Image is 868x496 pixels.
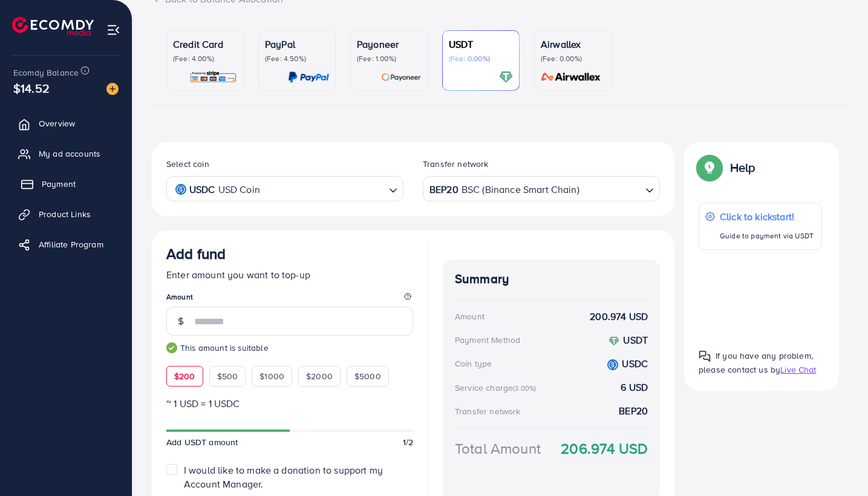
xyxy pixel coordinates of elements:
[306,370,333,382] span: $2000
[699,157,720,178] img: Popup guide
[9,172,123,196] a: Payment
[189,181,215,198] strong: USDC
[513,383,536,393] small: (3.00%)
[455,310,485,322] div: Amount
[106,83,119,95] img: image
[623,333,648,347] strong: USDT
[288,70,329,84] img: card
[499,70,513,84] img: card
[175,184,186,195] img: coin
[357,54,421,64] p: (Fee: 1.00%)
[166,396,413,411] p: ~ 1 USD = 1 USDC
[39,238,103,250] span: Affiliate Program
[13,79,50,97] span: $14.52
[166,245,226,263] h3: Add fund
[166,342,177,353] img: guide
[9,232,123,256] a: Affiliate Program
[39,148,100,160] span: My ad accounts
[39,117,75,129] span: Overview
[429,181,458,198] strong: BEP20
[720,209,814,224] p: Click to kickstart!
[265,37,329,51] p: PayPal
[541,37,605,51] p: Airwallex
[590,310,648,324] strong: 200.974 USD
[9,111,123,135] a: Overview
[106,23,120,37] img: menu
[423,176,660,201] div: Search for option
[381,70,421,84] img: card
[218,181,260,198] span: USD Coin
[189,70,237,84] img: card
[166,292,413,307] legend: Amount
[184,463,383,491] span: I would like to make a donation to support my Account Manager.
[13,67,79,79] span: Ecomdy Balance
[264,180,384,198] input: Search for option
[173,37,237,51] p: Credit Card
[449,54,513,64] p: (Fee: 0.00%)
[621,380,648,394] strong: 6 USD
[720,229,814,243] p: Guide to payment via USDT
[561,438,648,459] strong: 206.974 USD
[9,142,123,166] a: My ad accounts
[817,442,859,487] iframe: Chat
[537,70,605,84] img: card
[699,350,711,362] img: Popup guide
[166,267,413,282] p: Enter amount you want to top-up
[780,364,816,376] span: Live Chat
[265,54,329,64] p: (Fee: 4.50%)
[622,357,648,370] strong: USDC
[619,404,648,418] strong: BEP20
[9,202,123,226] a: Product Links
[166,436,238,448] span: Add USDT amount
[217,370,238,382] span: $500
[730,160,755,175] p: Help
[12,17,94,36] img: logo
[607,359,618,370] img: coin
[39,208,91,220] span: Product Links
[357,37,421,51] p: Payoneer
[173,54,237,64] p: (Fee: 4.00%)
[455,405,521,417] div: Transfer network
[455,382,540,394] div: Service charge
[455,334,520,346] div: Payment Method
[541,54,605,64] p: (Fee: 0.00%)
[354,370,381,382] span: $5000
[462,181,579,198] span: BSC (Binance Smart Chain)
[166,176,403,201] div: Search for option
[455,357,492,370] div: Coin type
[174,370,195,382] span: $200
[699,350,813,376] span: If you have any problem, please contact us by
[449,37,513,51] p: USDT
[259,370,284,382] span: $1000
[42,178,76,190] span: Payment
[166,158,209,170] label: Select coin
[581,180,641,198] input: Search for option
[455,438,541,459] div: Total Amount
[609,336,619,347] img: coin
[455,272,648,287] h4: Summary
[423,158,489,170] label: Transfer network
[166,342,413,354] small: This amount is suitable
[403,436,413,448] span: 1/2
